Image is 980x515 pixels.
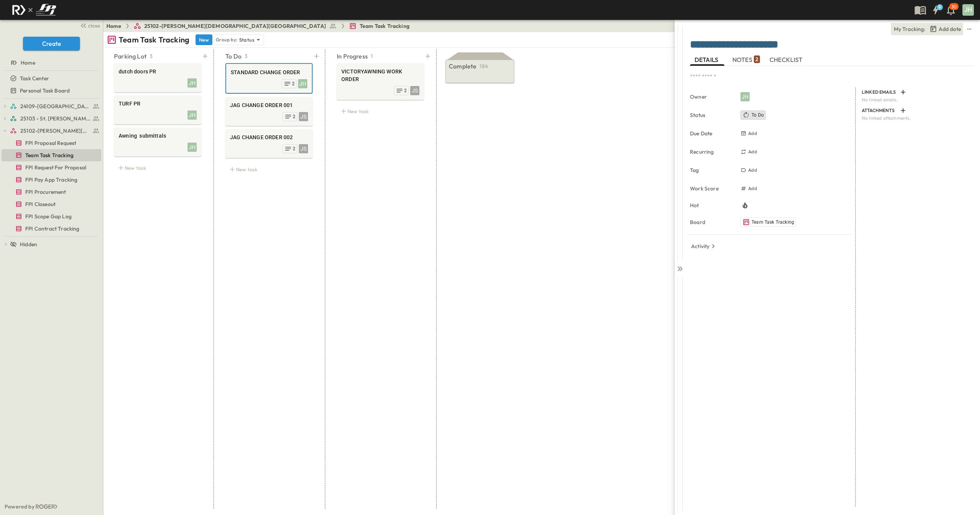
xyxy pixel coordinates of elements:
span: Team Task Tracking [360,22,409,30]
span: 25103 - St. [PERSON_NAME] Phase 2 [20,115,90,122]
h6: Add [748,167,757,173]
span: NOTES [732,56,760,63]
div: JS [299,112,308,121]
span: VICTORYAWNING WORK ORDER [341,68,419,83]
span: 2 [293,114,295,120]
span: 25102-[PERSON_NAME][DEMOGRAPHIC_DATA][GEOGRAPHIC_DATA] [144,22,326,30]
p: Activity [691,242,709,250]
h6: 9 [938,4,941,10]
span: 2 [404,88,407,94]
p: Parking Lot [114,52,147,61]
p: To Do [225,52,241,61]
span: Task Center [20,75,49,82]
p: No linked emails. [862,97,969,103]
span: 25102-Christ The Redeemer Anglican Church [20,127,90,135]
div: test [2,198,101,210]
div: test [2,137,101,149]
p: Group by: [216,36,238,44]
span: FPI Request For Proposal [25,164,86,171]
nav: breadcrumbs [106,22,414,30]
p: 3 [245,52,248,60]
p: In Progress [337,52,368,61]
span: FPI Procurement [25,188,66,196]
p: Tag [690,166,730,174]
p: 2 [755,55,758,63]
p: LINKED EMAILS [862,89,897,95]
div: JH [188,110,197,120]
div: test [2,112,101,125]
div: JH [298,79,307,88]
p: Recurring [690,148,730,156]
span: Home [21,59,35,67]
div: test [2,84,101,97]
div: JS [299,144,308,153]
div: test [2,149,101,161]
span: Team Task Tracking [752,219,794,225]
span: 2 [292,81,295,87]
span: Team Task Tracking [25,151,73,159]
div: JH [188,143,197,152]
span: FPI Scope Gap Log [25,213,72,220]
div: New task [337,106,424,117]
span: CHECKLIST [770,56,804,63]
p: Team Task Tracking [119,34,189,45]
span: FPI Contract Tracking [25,225,80,232]
p: Board [690,218,730,226]
span: Personal Task Board [20,87,70,94]
p: 30 [951,4,957,10]
button: New [196,34,212,45]
span: STANDARD CHANGE ORDER [231,68,307,76]
button: Activity [688,241,720,252]
div: test [2,161,101,174]
span: To Do [752,112,764,118]
div: test [2,186,101,198]
span: DETAILS [695,56,720,63]
span: TURF PR [119,100,197,107]
span: Awning submittals [119,132,197,140]
div: Jose Hurtado (jhurtado@fpibuilders.com) [740,92,750,101]
div: New task [114,162,201,173]
div: JH [188,78,197,88]
p: 1 [371,52,373,60]
div: JH [740,92,750,101]
button: sidedrawer-menu [965,24,974,34]
span: FPI Closeout [25,200,55,208]
p: Status [239,36,254,44]
p: ATTACHMENTS [862,107,897,114]
img: c8d7d1ed905e502e8f77bf7063faec64e13b34fdb1f2bdd94b0e311fc34f8000.png [9,2,59,18]
div: test [2,210,101,223]
p: 184 [479,62,488,70]
p: Due Date [690,130,730,137]
h6: Add [748,130,757,136]
p: Work Score [690,185,730,192]
div: test [2,125,101,137]
p: My Tracking: [894,25,926,33]
span: JAG CHANGE ORDER 002 [230,133,308,141]
div: test [2,174,101,186]
button: Tracking Date Menu [929,24,962,34]
span: close [88,22,100,29]
div: New task [225,164,313,175]
span: 2 [293,146,295,152]
a: Home [106,22,121,30]
p: 3 [150,52,153,60]
span: JAG CHANGE ORDER 001 [230,101,308,109]
p: Hot [690,201,730,209]
h6: Add [748,149,757,155]
button: Create [23,37,80,50]
p: Add date [939,25,961,33]
span: 24109-St. Teresa of Calcutta Parish Hall [20,102,90,110]
div: JS [410,86,419,95]
div: test [2,100,101,112]
span: FPI Pay App Tracking [25,176,77,184]
span: FPI Proposal Request [25,139,76,147]
p: No linked attachments. [862,115,969,121]
span: dutch doors PR [119,68,197,75]
p: Status [690,111,730,119]
h6: Add [748,185,757,192]
p: Complete [449,62,476,71]
p: Owner [690,93,730,101]
div: JH [962,4,974,16]
span: Hidden [20,240,37,248]
div: test [2,223,101,235]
